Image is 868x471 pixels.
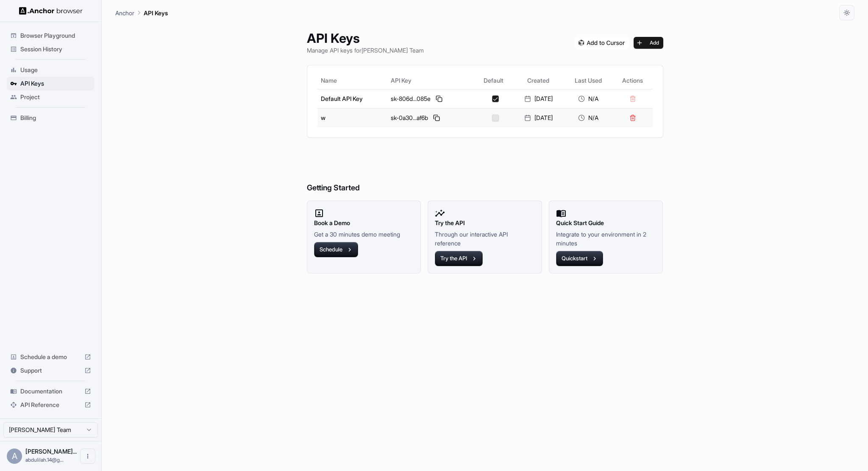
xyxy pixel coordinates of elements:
button: Copy API key [434,94,444,104]
div: API Reference [7,398,95,412]
div: sk-806d...085e [391,94,471,104]
p: Get a 30 minutes demo meeting [314,230,414,239]
button: Try the API [435,251,483,266]
td: w [317,108,388,127]
h2: Book a Demo [314,218,414,228]
span: Browser Playground [20,31,91,40]
div: sk-0a30...af6b [391,113,471,123]
span: Schedule a demo [20,353,81,361]
span: API Reference [20,401,81,409]
p: API Keys [144,8,168,17]
td: Default API Key [317,89,388,108]
p: Anchor [115,8,134,17]
th: API Key [387,72,474,89]
div: A [7,449,22,464]
img: Anchor Logo [19,7,83,15]
nav: breadcrumb [115,8,168,17]
h6: Getting Started [307,148,663,194]
div: API Keys [7,77,95,90]
img: Add anchorbrowser MCP server to Cursor [575,37,629,49]
button: Copy API key [431,113,442,123]
th: Actions [613,72,653,89]
th: Created [513,72,564,89]
div: Documentation [7,385,95,398]
div: [DATE] [516,114,560,122]
span: API Keys [20,79,91,88]
h1: API Keys [307,31,424,46]
div: Project [7,90,95,104]
div: Session History [7,42,95,56]
button: Schedule [314,242,358,257]
span: Support [20,366,81,375]
div: Support [7,364,95,377]
button: Add [634,37,663,49]
span: Session History [20,45,91,53]
div: Browser Playground [7,29,95,42]
th: Default [474,72,513,89]
div: Billing [7,111,95,125]
div: N/A [567,95,609,103]
span: Documentation [20,387,81,396]
p: Manage API keys for [PERSON_NAME] Team [307,46,424,55]
th: Name [317,72,388,89]
button: Open menu [80,449,95,464]
div: [DATE] [516,95,560,103]
p: Through our interactive API reference [435,230,535,248]
span: Usage [20,66,91,74]
h2: Try the API [435,218,535,228]
span: Billing [20,114,91,122]
button: Quickstart [556,251,603,266]
div: N/A [567,114,609,122]
div: Schedule a demo [7,350,95,364]
span: Abdulilah Alshehri [25,448,77,455]
div: Usage [7,63,95,77]
th: Last Used [564,72,612,89]
span: Project [20,93,91,101]
p: Integrate to your environment in 2 minutes [556,230,656,248]
span: abdulilah.14@gmail.com [25,457,64,463]
h2: Quick Start Guide [556,218,656,228]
